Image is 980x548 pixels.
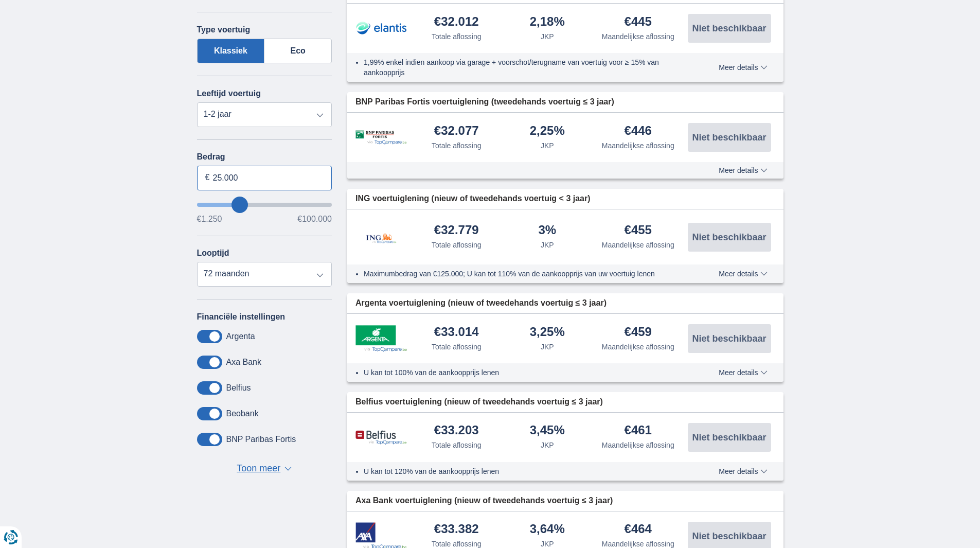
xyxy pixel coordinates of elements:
[719,64,767,71] span: Meer details
[719,369,767,376] span: Meer details
[355,297,607,309] span: Argenta voertuiglening (nieuw of tweedehands voertuig ≤ 3 jaar)
[719,167,767,174] span: Meer details
[364,57,681,78] li: 1,99% enkel indien aankoop via garage + voorschot/terugname van voertuig voor ≥ 15% van aankoopprijs
[226,383,251,393] label: Belfius
[625,125,652,138] div: €446
[541,440,554,450] div: JKP
[541,342,554,352] div: JKP
[297,215,332,223] span: €100.000
[284,467,292,471] span: ▼
[226,409,259,418] label: Beobank
[602,342,674,352] div: Maandelijkse aflossing
[364,269,681,279] li: Maximumbedrag van €125.000; U kan tot 110% van de aankoopprijs van uw voertuig lenen
[625,224,652,238] div: €455
[719,270,767,277] span: Meer details
[197,312,286,322] label: Financiële instellingen
[234,462,295,476] button: Toon meer ▼
[541,31,554,42] div: JKP
[355,430,407,445] img: product.pl.alt Belfius
[432,440,482,450] div: Totale aflossing
[688,123,771,152] button: Niet beschikbaar
[364,367,681,378] li: U kan tot 100% van de aankoopprijs lenen
[530,326,565,340] div: 3,25%
[602,440,674,450] div: Maandelijkse aflossing
[711,368,775,377] button: Meer details
[197,152,332,162] label: Bedrag
[692,133,766,142] span: Niet beschikbaar
[602,140,674,151] div: Maandelijkse aflossing
[432,240,482,250] div: Totale aflossing
[692,532,766,541] span: Niet beschikbaar
[434,523,479,537] div: €33.382
[434,424,479,438] div: €33.203
[719,468,767,475] span: Meer details
[692,233,766,242] span: Niet beschikbaar
[541,140,554,151] div: JKP
[226,435,296,444] label: BNP Paribas Fortis
[237,462,280,475] span: Toon meer
[692,433,766,442] span: Niet beschikbaar
[355,325,407,352] img: product.pl.alt Argenta
[434,125,479,138] div: €32.077
[692,24,766,33] span: Niet beschikbaar
[355,193,591,205] span: ING voertuiglening (nieuw of tweedehands voertuig < 3 jaar)
[692,334,766,343] span: Niet beschikbaar
[197,39,265,63] label: Klassiek
[434,224,479,238] div: €32.779
[530,125,565,138] div: 2,25%
[264,39,332,63] label: Eco
[197,25,251,34] label: Type voertuig
[434,326,479,340] div: €33.014
[711,467,775,475] button: Meer details
[197,203,332,207] input: wantToBorrow
[432,342,482,352] div: Totale aflossing
[711,166,775,174] button: Meer details
[541,240,554,250] div: JKP
[355,495,613,507] span: Axa Bank voertuiglening (nieuw of tweedehands voertuig ≤ 3 jaar)
[355,15,407,41] img: product.pl.alt Elantis
[625,326,652,340] div: €459
[688,223,771,252] button: Niet beschikbaar
[197,89,261,98] label: Leeftijd voertuig
[625,15,652,29] div: €445
[530,15,565,29] div: 2,18%
[711,270,775,278] button: Meer details
[197,215,222,223] span: €1.250
[205,172,210,184] span: €
[602,240,674,250] div: Maandelijkse aflossing
[625,523,652,537] div: €464
[197,249,229,258] label: Looptijd
[688,14,771,43] button: Niet beschikbaar
[432,31,482,42] div: Totale aflossing
[538,224,556,238] div: 3%
[688,423,771,452] button: Niet beschikbaar
[226,358,261,367] label: Axa Bank
[355,396,603,408] span: Belfius voertuiglening (nieuw of tweedehands voertuig ≤ 3 jaar)
[355,220,407,254] img: product.pl.alt ING
[530,523,565,537] div: 3,64%
[355,130,407,145] img: product.pl.alt BNP Paribas Fortis
[364,466,681,476] li: U kan tot 120% van de aankoopprijs lenen
[432,140,482,151] div: Totale aflossing
[711,63,775,72] button: Meer details
[355,96,614,108] span: BNP Paribas Fortis voertuiglening (tweedehands voertuig ≤ 3 jaar)
[625,424,652,438] div: €461
[602,31,674,42] div: Maandelijkse aflossing
[688,324,771,353] button: Niet beschikbaar
[434,15,479,29] div: €32.012
[530,424,565,438] div: 3,45%
[226,332,255,341] label: Argenta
